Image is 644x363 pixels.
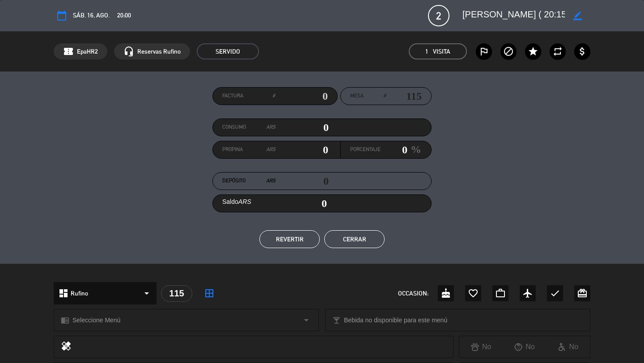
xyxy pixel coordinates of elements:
label: Depósito [222,177,275,186]
span: confirmation_number [63,46,74,57]
span: SERVIDO [197,43,259,59]
input: 0 [275,143,329,156]
i: block [503,46,514,57]
i: repeat [552,46,563,57]
i: outlined_flag [479,46,489,57]
i: check [550,288,560,299]
span: Rufino [71,288,88,299]
i: border_color [573,12,582,20]
label: Saldo [222,197,251,207]
i: cake [441,288,451,299]
label: Propina [222,145,275,154]
em: % [407,141,421,158]
em: Visita [433,46,450,57]
button: calendar_today [54,8,70,24]
i: work_outline [495,288,506,299]
i: chrome_reader_mode [61,316,69,325]
i: dashboard [58,288,69,299]
em: # [272,92,275,101]
i: local_bar [332,316,341,325]
em: # [383,92,386,101]
span: Reservas Rufino [137,46,181,57]
span: OCCASION: [398,288,428,299]
input: 0 [275,89,328,103]
em: ARS [266,123,275,132]
input: 0 [381,143,407,156]
span: Seleccione Menú [72,315,120,325]
button: Cerrar [324,230,385,248]
span: 1 [425,46,428,57]
label: Porcentaje [350,145,381,154]
span: sáb. 16, ago. [73,10,110,21]
label: Consumo [222,123,275,132]
i: airplanemode_active [522,288,533,299]
div: 115 [161,285,192,302]
label: Factura [222,92,275,101]
input: 0 [275,121,329,134]
i: card_giftcard [577,288,588,299]
span: 20:00 [117,10,131,21]
i: attach_money [577,46,588,57]
i: healing [61,341,72,353]
i: border_all [204,288,215,299]
span: 2 [428,5,449,26]
input: number [386,89,422,103]
i: calendar_today [56,10,67,21]
div: No [503,341,546,353]
em: ARS [266,177,275,186]
i: headset_mic [123,46,134,57]
span: EpaHR2 [77,46,98,57]
div: No [547,341,590,353]
div: No [459,341,503,353]
i: star [528,46,538,57]
em: ARS [266,145,275,154]
span: Bebida no disponible para este menú [344,315,447,325]
span: Mesa [350,92,364,101]
em: ARS [238,198,251,205]
i: arrow_drop_down [141,288,152,299]
i: favorite_border [468,288,479,299]
button: REVERTIR [259,230,320,248]
i: arrow_drop_down [301,315,312,325]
